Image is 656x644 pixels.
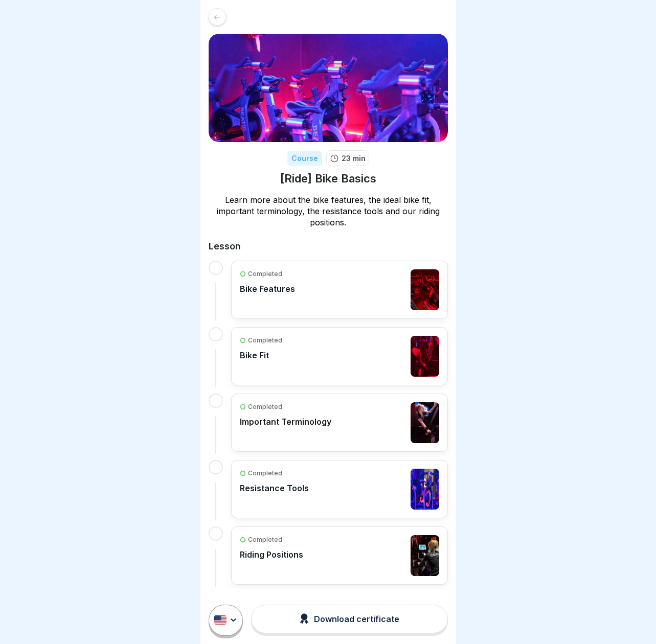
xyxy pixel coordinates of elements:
[209,194,448,228] p: Learn more about the bike features, the ideal bike fit, important terminology, the resistance too...
[342,153,366,164] p: 23 min
[280,171,376,186] h1: [Ride] Bike Basics
[287,151,322,166] div: Course
[411,402,439,443] img: cljrv5w6k05doeu015fo5p4bh.jpg
[411,469,439,510] img: cljrv5wmq05dqeu01losl23c8.jpg
[240,336,439,377] a: CompletedBike Fit
[240,402,439,443] a: CompletedImportant Terminology
[248,535,282,544] p: Completed
[209,240,448,252] h2: Lesson
[251,605,447,633] button: Download certificate
[300,613,399,625] div: Download certificate
[240,269,439,310] a: CompletedBike Features
[411,535,439,576] img: cljrv5xf505dweu01f5vnz83u.jpg
[240,535,439,576] a: CompletedRiding Positions
[248,402,282,411] p: Completed
[240,350,282,360] p: Bike Fit
[240,549,303,560] p: Riding Positions
[209,34,448,142] img: fdcb62m5tkzr98xkwm7idotb.png
[240,417,331,427] p: Important Terminology
[240,469,439,510] a: CompletedResistance Tools
[248,269,282,279] p: Completed
[411,336,439,377] img: clxisbb6500013b70tcc3gp3l.jpg
[248,336,282,345] p: Completed
[214,616,227,625] img: us.svg
[240,483,309,493] p: Resistance Tools
[240,284,295,294] p: Bike Features
[248,469,282,478] p: Completed
[411,269,439,310] img: clxis1gbc00003b709lkmettq.jpg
